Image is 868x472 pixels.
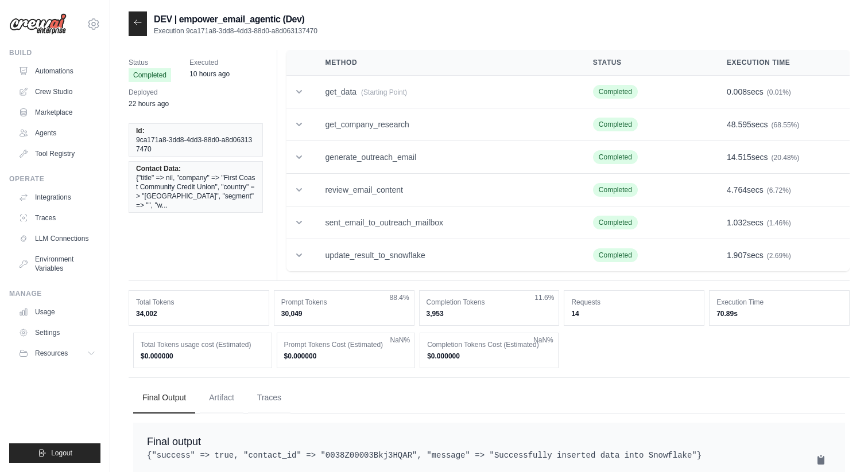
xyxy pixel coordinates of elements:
dd: $0.000000 [427,352,551,361]
dt: Prompt Tokens [281,298,407,307]
h2: DEV | empower_email_agentic (Dev) [154,13,317,26]
th: Execution Time [713,50,850,76]
a: Usage [14,303,100,321]
span: NaN% [390,336,410,345]
span: Completed [593,150,638,164]
span: Completed [593,183,638,197]
span: Completed [593,248,638,262]
td: secs [713,76,850,108]
th: Status [579,50,713,76]
span: 14.515 [727,153,751,162]
button: Resources [14,344,100,362]
span: 4.764 [727,185,747,194]
td: generate_outreach_email [312,141,579,174]
span: Id: [136,126,145,135]
span: 11.6% [534,293,554,302]
span: Completed [129,68,171,82]
a: Tool Registry [14,145,100,163]
a: Environment Variables [14,250,100,278]
a: Crew Studio [14,83,100,101]
span: (6.72%) [767,186,791,194]
pre: {"success" => true, "contact_id" => "0038Z00003Bkj3HQAR", "message" => "Successfully inserted dat... [147,450,831,461]
a: Settings [14,323,100,342]
span: 48.595 [727,120,751,129]
span: (1.46%) [767,219,791,227]
a: Integrations [14,188,100,206]
dt: Completion Tokens Cost (Estimated) [427,340,551,349]
span: Final output [147,436,201,447]
span: (2.69%) [767,252,791,260]
div: Operate [9,174,100,184]
button: Artifact [200,383,243,414]
button: Final Output [133,383,195,414]
span: 9ca171a8-3dd8-4dd3-88d0-a8d063137470 [136,135,255,154]
span: Completed [593,118,638,131]
a: Marketplace [14,103,100,122]
span: (0.01%) [767,88,791,96]
button: Traces [248,383,290,414]
dt: Completion Tokens [427,298,552,307]
span: 1.907 [727,251,747,260]
time: August 29, 2025 at 11:41 IST [189,70,230,78]
a: Agents [14,124,100,142]
dt: Execution Time [716,298,842,307]
div: Manage [9,289,100,298]
span: Executed [189,57,230,68]
td: get_data [312,76,579,108]
span: Status [129,57,171,68]
span: Completed [593,216,638,229]
span: 0.008 [727,87,747,96]
span: Logout [51,448,72,458]
a: LLM Connections [14,229,100,248]
td: secs [713,141,850,174]
td: secs [713,174,850,206]
a: Automations [14,62,100,80]
dd: 30,049 [281,309,407,318]
dd: 70.89s [716,309,842,318]
td: sent_email_to_outreach_mailbox [312,206,579,239]
span: (20.48%) [772,154,800,162]
span: Resources [35,349,68,358]
th: Method [312,50,579,76]
span: 1.032 [727,218,747,227]
td: secs [713,239,850,272]
p: Execution 9ca171a8-3dd8-4dd3-88d0-a8d063137470 [154,26,317,36]
div: Build [9,48,100,57]
img: Logo [9,13,67,35]
a: Traces [14,209,100,227]
dd: $0.000000 [141,352,265,361]
span: (Starting Point) [361,88,407,96]
dt: Requests [571,298,697,307]
td: secs [713,108,850,141]
dd: 14 [571,309,697,318]
dt: Total Tokens [136,298,262,307]
span: Contact Data: [136,164,181,173]
time: August 29, 2025 at 00:14 IST [129,100,169,108]
button: Logout [9,443,100,463]
span: Completed [593,85,638,99]
td: update_result_to_snowflake [312,239,579,272]
td: get_company_research [312,108,579,141]
span: NaN% [533,336,553,345]
td: secs [713,206,850,239]
dt: Total Tokens usage cost (Estimated) [141,340,265,349]
span: Deployed [129,87,169,98]
dd: 34,002 [136,309,262,318]
span: (68.55%) [772,121,800,129]
td: review_email_content [312,174,579,206]
dt: Prompt Tokens Cost (Estimated) [284,340,408,349]
span: 88.4% [390,293,409,302]
dd: 3,953 [427,309,552,318]
span: {"title" => nil, "company" => "First Coast Community Credit Union", "country" => "[GEOGRAPHIC_DAT... [136,173,255,210]
dd: $0.000000 [284,352,408,361]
